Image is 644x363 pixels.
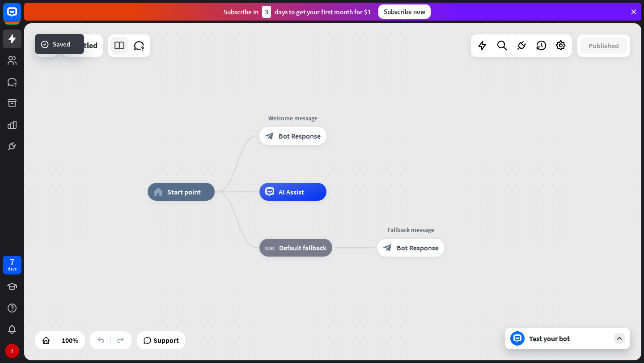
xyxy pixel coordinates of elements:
span: Saved [53,39,70,49]
span: Bot Response [397,243,439,252]
span: Support [153,333,179,347]
button: Open LiveChat chat widget [7,4,34,30]
div: Subscribe in days to get your first month for $1 [224,6,371,18]
i: block_bot_response [383,243,392,252]
i: success [40,40,49,49]
div: T [5,344,19,358]
div: days [8,266,17,272]
div: Fallback message [371,225,451,234]
span: Default fallback [279,243,326,252]
div: 100% [59,333,81,347]
i: home_2 [153,187,163,196]
a: 7 days [3,256,21,274]
span: AI Assist [279,187,304,196]
div: Untitled [68,34,97,57]
div: Subscribe now [378,4,431,19]
div: Welcome message [253,114,333,122]
div: 7 [10,258,14,266]
div: 3 [262,6,271,18]
button: Published [580,38,627,54]
span: Start point [167,187,201,196]
i: block_bot_response [265,131,274,140]
span: Bot Response [279,131,321,140]
div: Test your bot [529,334,610,343]
i: block_fallback [265,243,275,252]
